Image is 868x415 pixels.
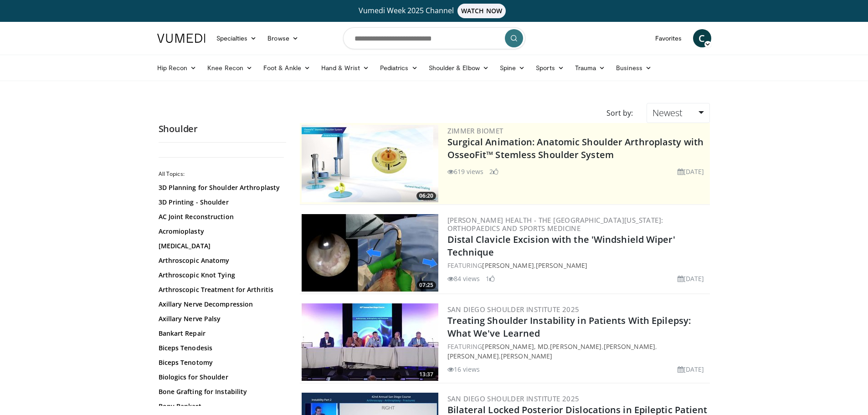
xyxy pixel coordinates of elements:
a: 06:20 [302,125,438,202]
a: Axillary Nerve Decompression [159,300,282,309]
img: VuMedi Logo [157,34,205,43]
a: Bankart Repair [159,329,282,338]
a: [PERSON_NAME] [536,261,587,270]
a: Newest [647,103,709,123]
a: Hand & Wrist [316,59,375,77]
li: [DATE] [678,364,704,374]
a: [PERSON_NAME], MD [482,342,548,351]
a: Arthroscopic Anatomy [159,256,282,265]
a: Surgical Animation: Anatomic Shoulder Arthroplasty with OsseoFit™ Stemless Shoulder System [447,136,704,161]
a: [PERSON_NAME] Health - The [GEOGRAPHIC_DATA][US_STATE]: Orthopaedics and Sports Medicine [447,215,663,233]
li: [DATE] [678,274,704,283]
a: [PERSON_NAME] [482,261,534,270]
div: FEATURING , [447,261,708,270]
span: 13:37 [416,370,436,379]
a: Zimmer Biomet [447,126,503,135]
a: Knee Recon [202,59,258,77]
a: Distal Clavicle Excision with the 'Windshield Wiper' Technique [447,233,675,258]
a: 07:25 [302,214,438,292]
a: [PERSON_NAME] [604,342,655,351]
a: Bony Bankart [159,402,282,411]
li: [DATE] [678,167,704,176]
a: Arthroscopic Knot Tying [159,271,282,280]
input: Search topics, interventions [343,27,525,49]
a: Pediatrics [375,59,423,77]
a: Browse [262,29,304,47]
a: [MEDICAL_DATA] [159,241,282,251]
li: 1 [486,274,495,283]
a: Vumedi Week 2025 ChannelWATCH NOW [159,4,710,18]
img: 84e7f812-2061-4fff-86f6-cdff29f66ef4.300x170_q85_crop-smart_upscale.jpg [302,125,438,202]
span: WATCH NOW [457,4,506,18]
a: 3D Planning for Shoulder Arthroplasty [159,183,282,192]
span: 07:25 [416,281,436,289]
a: Business [611,59,657,77]
a: [PERSON_NAME] [550,342,601,351]
li: 2 [489,167,498,176]
h2: Shoulder [159,123,286,135]
a: Hip Recon [152,59,202,77]
a: Spine [494,59,530,77]
a: Axillary Nerve Palsy [159,314,282,323]
a: Acromioplasty [159,227,282,236]
a: Bone Grafting for Instability [159,387,282,396]
span: Newest [652,107,683,119]
a: Trauma [570,59,611,77]
a: Sports [530,59,570,77]
li: 84 views [447,274,480,283]
h2: All Topics: [159,170,284,178]
img: a7b75fd4-cde6-4697-a64c-761743312e1d.jpeg.300x170_q85_crop-smart_upscale.jpg [302,214,438,292]
a: San Diego Shoulder Institute 2025 [447,394,580,403]
a: Biceps Tenodesis [159,343,282,353]
li: 16 views [447,364,480,374]
a: Arthroscopic Treatment for Arthritis [159,285,282,294]
a: 13:37 [302,303,438,381]
a: C [693,29,711,47]
a: Biceps Tenotomy [159,358,282,367]
div: Sort by: [600,103,640,123]
a: [PERSON_NAME] [501,352,552,360]
img: c94281fe-92dc-4757-a228-7e308c7dd9b7.300x170_q85_crop-smart_upscale.jpg [302,303,438,381]
a: Shoulder & Elbow [423,59,494,77]
a: Specialties [211,29,262,47]
a: Foot & Ankle [258,59,316,77]
a: Treating Shoulder Instability in Patients With Epilepsy: What We've Learned [447,314,691,339]
li: 619 views [447,167,484,176]
span: 06:20 [416,192,436,200]
a: San Diego Shoulder Institute 2025 [447,305,580,314]
a: AC Joint Reconstruction [159,212,282,221]
a: Favorites [650,29,688,47]
a: 3D Printing - Shoulder [159,198,282,207]
div: FEATURING , , , , [447,342,708,361]
a: [PERSON_NAME] [447,352,499,360]
a: Biologics for Shoulder [159,373,282,382]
